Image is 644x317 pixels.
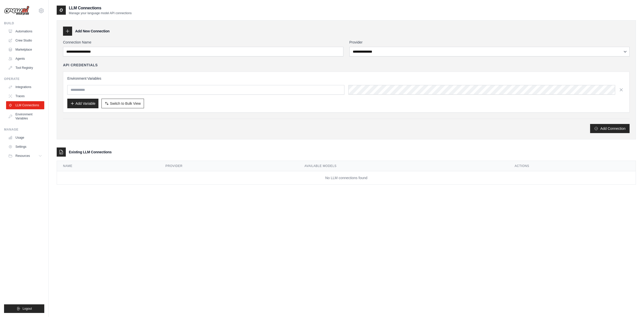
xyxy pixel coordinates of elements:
[67,99,98,108] button: Add Variable
[69,150,112,155] h3: Existing LLM Connections
[6,101,44,109] a: LLM Connections
[63,40,343,45] label: Connection Name
[4,77,44,81] div: Operate
[509,161,636,171] th: Actions
[6,143,44,151] a: Settings
[6,134,44,142] a: Usage
[6,92,44,100] a: Traces
[4,128,44,132] div: Manage
[6,27,44,35] a: Automations
[6,36,44,45] a: Crew Studio
[69,5,132,11] h2: LLM Connections
[6,83,44,91] a: Integrations
[63,62,98,68] h4: API Credentials
[75,29,110,34] h3: Add New Connection
[6,46,44,54] a: Marketplace
[4,6,29,15] img: Logo
[15,154,30,158] span: Resources
[6,55,44,63] a: Agents
[110,101,141,106] span: Switch to Bulk View
[4,304,44,313] button: Logout
[6,64,44,72] a: Tool Registry
[349,40,630,45] label: Provider
[590,124,630,133] button: Add Connection
[101,99,144,108] button: Switch to Bulk View
[6,110,44,122] a: Environment Variables
[69,11,132,15] p: Manage your language model API connections
[159,161,298,171] th: Provider
[57,161,159,171] th: Name
[23,307,32,311] span: Logout
[6,152,44,160] button: Resources
[4,21,44,25] div: Build
[298,161,509,171] th: Available Models
[57,171,636,185] td: No LLM connections found
[67,76,625,81] h3: Environment Variables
